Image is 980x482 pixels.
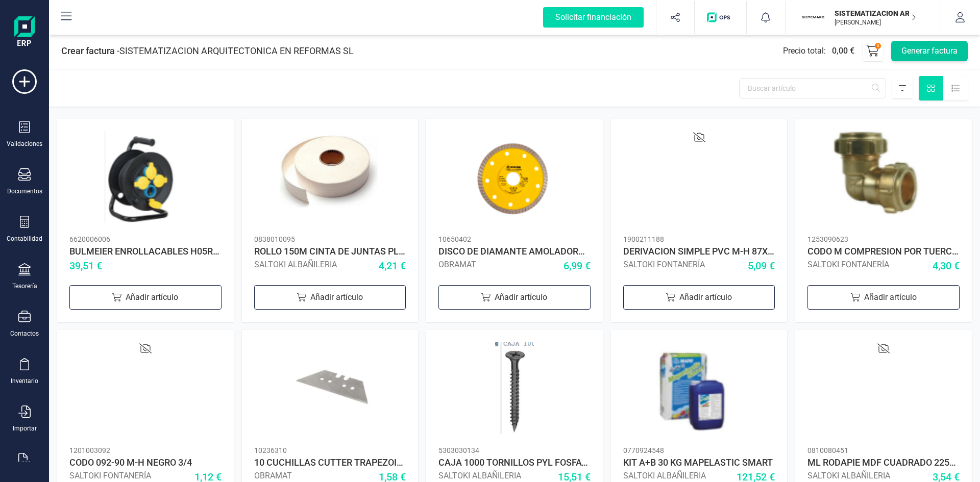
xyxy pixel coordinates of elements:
[807,259,889,273] div: SALTOKI FONTANERÍA
[798,1,928,34] button: SISISTEMATIZACION ARQUITECTONICA EN REFORMAS SL[PERSON_NAME]
[69,259,102,273] span: 39,51 €
[254,285,406,310] div: Añadir artículo
[254,259,337,273] div: SALTOKI ALBAÑILERIA
[69,285,222,310] div: Añadir artículo
[10,329,39,338] div: Contactos
[807,285,960,310] div: Añadir artículo
[623,285,775,310] div: Añadir artículo
[254,445,406,455] div: 10236310
[379,259,406,273] span: 4,21 €
[69,131,222,223] img: imagen
[877,43,879,49] span: 0
[12,282,37,290] div: Tesorería
[11,377,38,385] div: Inventario
[807,234,960,244] div: 1253090623
[835,18,916,27] p: [PERSON_NAME]
[69,455,222,470] div: CODO 092-90 M-H NEGRO 3/4
[701,1,740,34] button: Logo de OPS
[69,445,222,455] div: 1201003092
[802,6,824,29] img: SI
[254,244,406,259] div: ROLLO 150M CINTA DE JUNTAS PLADUR
[7,140,42,148] div: Validaciones
[13,424,37,433] div: Importar
[623,234,775,244] div: 1900211188
[739,78,886,98] input: Buscar artículo
[623,342,775,434] img: imagen
[7,187,42,195] div: Documentos
[543,7,644,28] div: Solicitar financiación
[438,285,591,310] div: Añadir artículo
[807,455,960,470] div: ML RODAPIE MDF CUADRADO 2250X90X14MM LACADO BLANCO
[933,259,960,273] span: 4,30 €
[807,131,960,223] img: imagen
[438,131,591,223] img: imagen
[438,455,591,470] div: CAJA 1000 TORNILLOS PYL FOSFATADO PM 3,5X45
[254,234,406,244] div: 0838010095
[69,244,222,259] div: BULMEIER ENROLLACABLES H05RR-F 3G1 5X25M IP44 PROT TOMAS
[69,234,222,244] div: 6620006006
[707,12,734,22] img: Logo de OPS
[835,8,916,18] p: SISTEMATIZACION ARQUITECTONICA EN REFORMAS SL
[531,1,656,34] button: Solicitar financiación
[891,41,968,61] button: Generar factura
[254,131,406,223] img: imagen
[7,235,42,243] div: Contabilidad
[623,445,775,455] div: 0770924548
[438,234,591,244] div: 10650402
[623,455,775,470] div: KIT A+B 30 KG MAPELASTIC SMART
[254,342,406,434] img: imagen
[623,259,705,273] div: SALTOKI FONTANERÍA
[438,244,591,259] div: DISCO DE DIAMANTE AMOLADORA CORTE CERÁMICO BANDA CONTÍNUA TURBO EXTRAFINO 115MM STAYER
[61,44,354,58] div: - SISTEMATIZACION ARQUITECTONICA EN REFORMAS SL
[783,45,854,57] div: Precio total :
[832,45,854,57] span: 0,00 €
[14,16,35,49] img: Logo Finanedi
[748,259,775,273] span: 5,09 €
[807,244,960,259] div: CODO M COMPRESION POR TUERCA 22X3/4
[807,445,960,455] div: 0810080451
[623,244,775,259] div: DERIVACION SIMPLE PVC M-H 87X110
[438,342,591,434] img: imagen
[438,445,591,455] div: 5303030134
[563,259,591,273] span: 6,99 €
[438,259,476,273] div: OBRAMAT
[254,455,406,470] div: 10 CUCHILLAS CUTTER TRAPEZOIDALES
[61,45,115,56] span: Crear factura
